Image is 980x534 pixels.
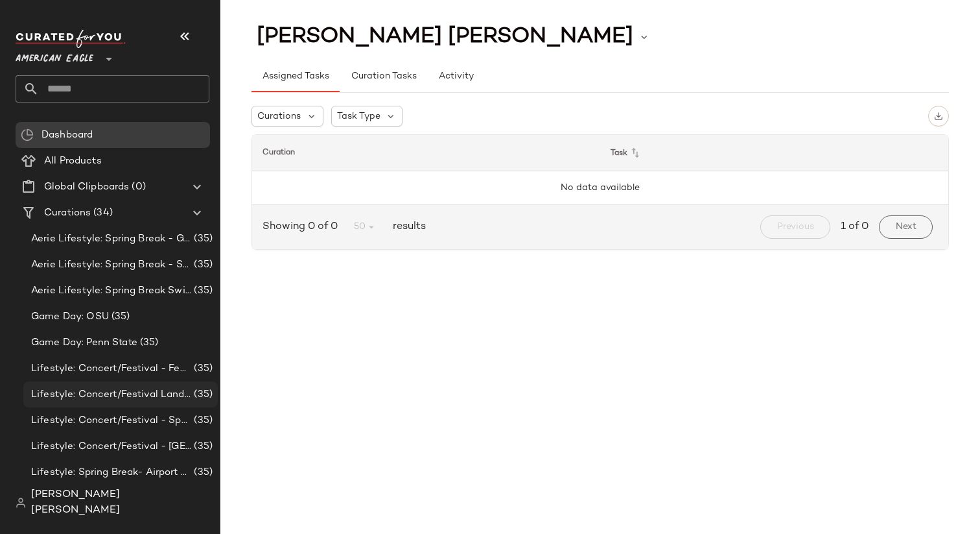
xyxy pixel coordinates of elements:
span: (35) [191,387,213,402]
span: All Products [44,154,102,169]
button: Next [879,215,933,239]
span: Curations [44,206,91,221]
span: (35) [137,335,159,350]
span: (35) [191,361,213,376]
span: Activity [438,71,474,82]
span: Lifestyle: Spring Break- Airport Style [31,465,191,480]
th: Curation [252,135,600,171]
span: Lifestyle: Concert/Festival - [GEOGRAPHIC_DATA] [31,439,191,454]
span: Game Day: Penn State [31,335,137,350]
span: [PERSON_NAME] [PERSON_NAME] [257,25,633,49]
span: Aerie Lifestyle: Spring Break - Girly/Femme [31,232,191,247]
span: Task Type [337,110,380,123]
span: Lifestyle: Concert/Festival Landing Page [31,387,191,402]
span: Next [895,222,916,232]
span: [PERSON_NAME] [PERSON_NAME] [31,487,209,518]
span: Aerie Lifestyle: Spring Break Swimsuits Landing Page [31,284,191,298]
span: Lifestyle: Concert/Festival - Sporty [31,413,191,428]
span: results [388,219,426,235]
span: (35) [109,309,130,324]
span: (35) [191,465,213,480]
span: 1 of 0 [841,219,869,235]
span: (0) [129,180,145,195]
span: (35) [191,258,213,273]
span: (35) [191,232,213,247]
img: svg%3e [21,128,34,141]
th: Task [600,135,948,171]
img: svg%3e [934,112,943,121]
span: Global Clipboards [44,180,129,195]
span: Curation Tasks [350,71,416,82]
td: No data available [252,171,948,205]
span: Dashboard [41,128,93,143]
span: Curations [257,110,301,123]
span: (34) [91,206,113,221]
span: Lifestyle: Concert/Festival - Femme [31,361,191,376]
img: cfy_white_logo.C9jOOHJF.svg [16,30,126,48]
span: (35) [191,284,213,298]
span: (35) [191,439,213,454]
span: Game Day: OSU [31,309,109,324]
span: Aerie Lifestyle: Spring Break - Sporty [31,258,191,273]
span: (35) [191,413,213,428]
span: Assigned Tasks [262,71,329,82]
img: svg%3e [16,498,26,508]
span: American Eagle [16,44,93,67]
span: Showing 0 of 0 [262,219,343,235]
